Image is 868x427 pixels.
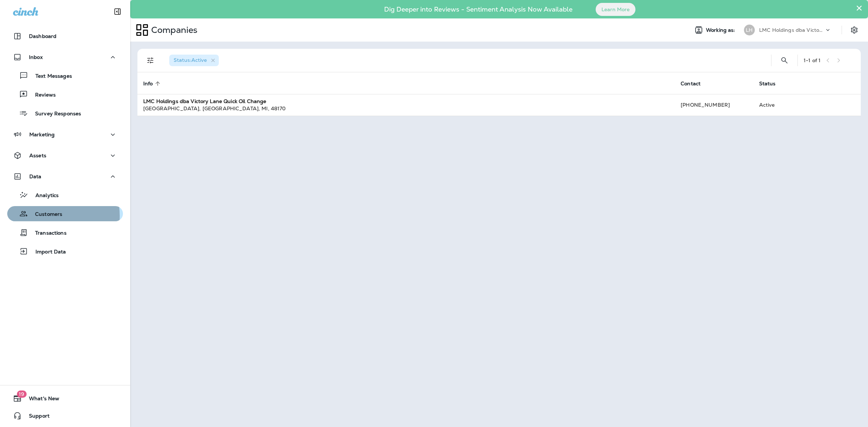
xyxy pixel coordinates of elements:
td: [PHONE_NUMBER] [675,94,753,116]
p: Dig Deeper into Reviews - Sentiment Analysis Now Available [363,8,593,10]
span: Status [759,81,776,87]
p: Assets [29,153,46,158]
button: Assets [7,148,123,163]
button: Import Data [7,244,123,259]
span: Contact [681,80,710,87]
span: Support [22,413,50,422]
p: LMC Holdings dba Victory Lane Quick Oil Change [759,27,824,33]
span: Contact [681,81,701,87]
button: Data [7,169,123,184]
button: Transactions [7,225,123,240]
span: Info [143,81,153,87]
button: Filters [143,53,158,68]
span: 19 [17,390,26,398]
button: Support [7,409,123,423]
span: What's New [22,396,59,404]
button: Learn More [596,3,635,16]
div: LH [744,25,755,35]
button: Close [856,2,863,14]
span: Info [143,80,162,87]
span: Status [759,80,785,87]
strong: LMC Holdings dba Victory Lane Quick Oil Change [143,98,266,104]
span: Status : Active [174,57,207,63]
button: 19What's New [7,391,123,406]
div: Status:Active [169,55,219,66]
p: Analytics [28,192,59,199]
p: Data [29,174,42,179]
button: Inbox [7,50,123,64]
button: Marketing [7,127,123,142]
div: [GEOGRAPHIC_DATA] , [GEOGRAPHIC_DATA] , MI , 48170 [143,105,669,112]
button: Search Companies [777,53,792,68]
button: Dashboard [7,29,123,43]
button: Collapse Sidebar [107,4,128,19]
button: Survey Responses [7,106,123,121]
p: Text Messages [28,73,72,80]
button: Analytics [7,187,123,202]
p: Inbox [29,54,43,60]
p: Companies [148,25,197,35]
p: Survey Responses [28,111,81,118]
p: Customers [28,211,62,218]
p: Dashboard [29,33,56,39]
button: Text Messages [7,68,123,83]
p: Reviews [28,92,56,99]
span: Working as: [706,27,737,33]
td: Active [753,94,807,116]
button: Reviews [7,87,123,102]
button: Settings [848,24,861,37]
p: Transactions [28,230,67,237]
button: Customers [7,206,123,221]
p: Import Data [28,249,66,256]
p: Marketing [29,132,55,137]
div: 1 - 1 of 1 [804,57,821,63]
